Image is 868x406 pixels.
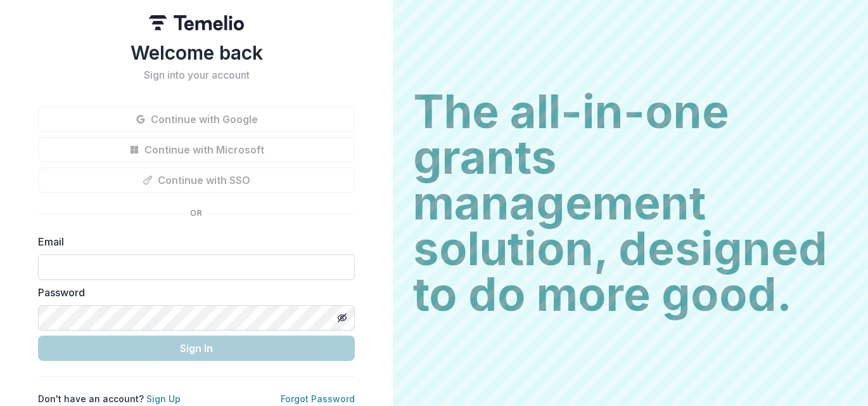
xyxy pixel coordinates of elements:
h2: Sign into your account [38,69,355,81]
a: Sign Up [146,393,181,404]
a: Forgot Password [281,393,355,404]
img: Temelio [149,15,244,30]
h1: Welcome back [38,41,355,64]
button: Continue with Microsoft [38,137,355,162]
label: Email [38,234,347,249]
button: Sign In [38,336,355,361]
p: Don't have an account? [38,392,181,405]
button: Continue with SSO [38,167,355,193]
label: Password [38,285,347,300]
button: Toggle password visibility [332,308,352,328]
button: Continue with Google [38,107,355,132]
